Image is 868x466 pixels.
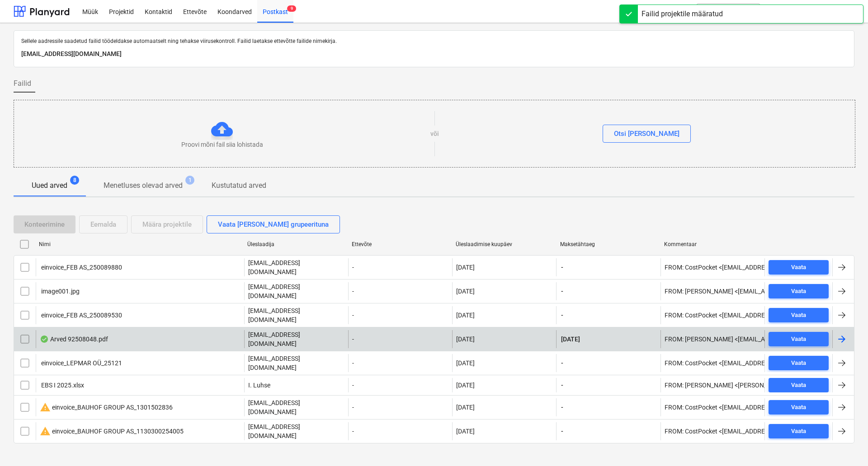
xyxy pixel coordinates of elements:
p: Uued arved [32,180,67,191]
span: 1 [185,176,194,185]
span: - [560,263,564,272]
iframe: Chat Widget [823,423,868,466]
span: 8 [70,176,79,185]
span: - [560,287,564,296]
div: einvoice_FEB AS_250089880 [40,264,122,271]
p: Kustutatud arved [212,180,266,191]
p: [EMAIL_ADDRESS][DOMAIN_NAME] [248,354,344,372]
div: - [348,330,452,348]
div: [DATE] [456,312,475,319]
div: Vaata [791,426,806,437]
p: [EMAIL_ADDRESS][DOMAIN_NAME] [248,282,344,300]
div: Failid projektile määratud [642,9,723,19]
button: Vaata [769,308,829,322]
p: [EMAIL_ADDRESS][DOMAIN_NAME] [248,306,344,324]
span: [DATE] [560,335,581,344]
p: [EMAIL_ADDRESS][DOMAIN_NAME] [248,422,344,440]
span: warning [40,402,51,413]
div: einvoice_BAUHOF GROUP AS_1301502836 [40,402,173,413]
div: Proovi mõni fail siia lohistadavõiOtsi [PERSON_NAME] [14,100,855,168]
div: einvoice_BAUHOF GROUP AS_1130300254005 [40,426,184,437]
p: [EMAIL_ADDRESS][DOMAIN_NAME] [248,258,344,276]
p: I. Luhse [248,381,270,390]
p: Menetluses olevad arved [104,180,183,191]
div: Maksetähtaeg [560,241,657,247]
div: [DATE] [456,359,475,367]
div: Arved 92508048.pdf [40,336,108,343]
div: Vaata [791,358,806,368]
button: Vaata [769,260,829,275]
button: Vaata [769,356,829,370]
span: - [560,311,564,320]
div: - [348,422,452,440]
div: [DATE] [456,336,475,343]
span: 9 [287,5,296,12]
div: [DATE] [456,382,475,389]
div: - [348,354,452,372]
div: Üleslaadimise kuupäev [456,241,553,247]
button: Vaata [769,332,829,346]
div: Vaata [791,262,806,273]
p: [EMAIL_ADDRESS][DOMAIN_NAME] [248,398,344,416]
div: Vaata [791,380,806,391]
p: või [430,129,439,138]
div: - [348,258,452,276]
div: image001.jpg [40,288,80,295]
button: Vaata [769,284,829,298]
span: warning [40,426,51,437]
div: Vaata [791,310,806,321]
span: - [560,359,564,368]
div: - [348,398,452,416]
div: Nimi [39,241,240,247]
p: [EMAIL_ADDRESS][DOMAIN_NAME] [248,330,344,348]
span: - [560,381,564,390]
button: Vaata [769,424,829,438]
div: Andmed failist loetud [40,336,49,343]
div: Vaata [791,286,806,297]
div: [DATE] [456,264,475,271]
div: Vaata [PERSON_NAME] grupeerituna [218,219,329,230]
button: Vaata [PERSON_NAME] grupeerituna [207,215,340,233]
div: einvoice_LEPMAR OÜ_25121 [40,359,122,367]
span: Failid [14,78,31,89]
p: Proovi mõni fail siia lohistada [181,140,263,149]
div: Vestlusvidin [823,423,868,466]
button: Vaata [769,400,829,415]
div: einvoice_FEB AS_250089530 [40,312,122,319]
div: EBS I 2025.xlsx [40,382,84,389]
p: [EMAIL_ADDRESS][DOMAIN_NAME] [21,49,847,60]
div: Vaata [791,402,806,413]
div: Üleslaadija [247,241,344,247]
span: - [560,427,564,436]
div: [DATE] [456,288,475,295]
button: Otsi [PERSON_NAME] [603,125,691,143]
div: Ettevõte [352,241,449,247]
div: [DATE] [456,404,475,411]
span: - [560,403,564,412]
p: Sellele aadressile saadetud failid töödeldakse automaatselt ning tehakse viirusekontroll. Failid ... [21,38,847,45]
div: Kommentaar [664,241,761,247]
div: - [348,306,452,324]
div: Vaata [791,334,806,345]
div: [DATE] [456,428,475,435]
div: Otsi [PERSON_NAME] [614,128,679,140]
div: - [348,282,452,300]
div: - [348,378,452,392]
button: Vaata [769,378,829,392]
